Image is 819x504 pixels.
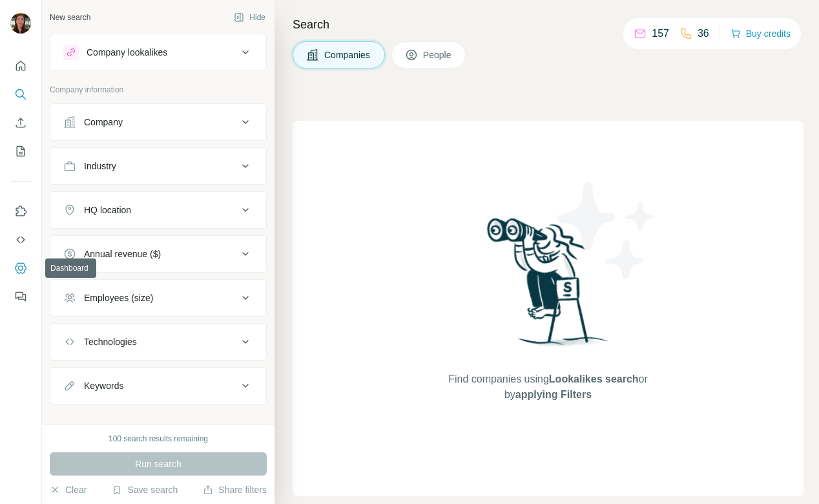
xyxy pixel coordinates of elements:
div: Technologies [84,335,137,348]
span: applying Filters [515,389,592,400]
button: Employees (size) [50,282,266,313]
button: My lists [10,140,31,163]
div: Company lookalikes [87,46,167,59]
button: Company lookalikes [50,37,266,68]
div: New search [50,12,90,23]
button: Keywords [50,370,266,401]
img: Avatar [10,13,31,34]
button: Clear [50,483,87,496]
p: 157 [652,26,669,41]
button: Hide [225,8,275,27]
span: Companies [324,48,371,61]
div: Company [84,116,123,129]
p: Company information [50,84,267,96]
button: Annual revenue ($) [50,238,266,269]
button: Save search [112,483,178,496]
p: 36 [698,26,709,41]
button: Use Surfe on LinkedIn [10,200,31,223]
button: Industry [50,151,266,182]
button: Enrich CSV [10,111,31,134]
button: HQ location [50,194,266,226]
h4: Search [293,16,803,34]
div: Employees (size) [84,291,153,304]
img: Surfe Illustration - Stars [548,173,665,289]
button: Dashboard [10,257,31,280]
button: Company [50,107,266,138]
span: Lookalikes search [549,373,639,384]
div: 100 search results remaining [109,433,208,445]
span: Find companies using or by [444,372,651,403]
img: Surfe Illustration - Woman searching with binoculars [481,215,616,359]
div: Industry [84,160,116,173]
button: Share filters [203,483,267,496]
button: Use Surfe API [10,228,31,251]
button: Quick start [10,54,31,78]
button: Buy credits [731,25,791,43]
span: People [423,48,453,61]
button: Technologies [50,326,266,357]
button: Feedback [10,285,31,308]
div: HQ location [84,204,131,216]
button: Search [10,83,31,106]
div: Keywords [84,379,123,392]
div: Annual revenue ($) [84,247,161,260]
